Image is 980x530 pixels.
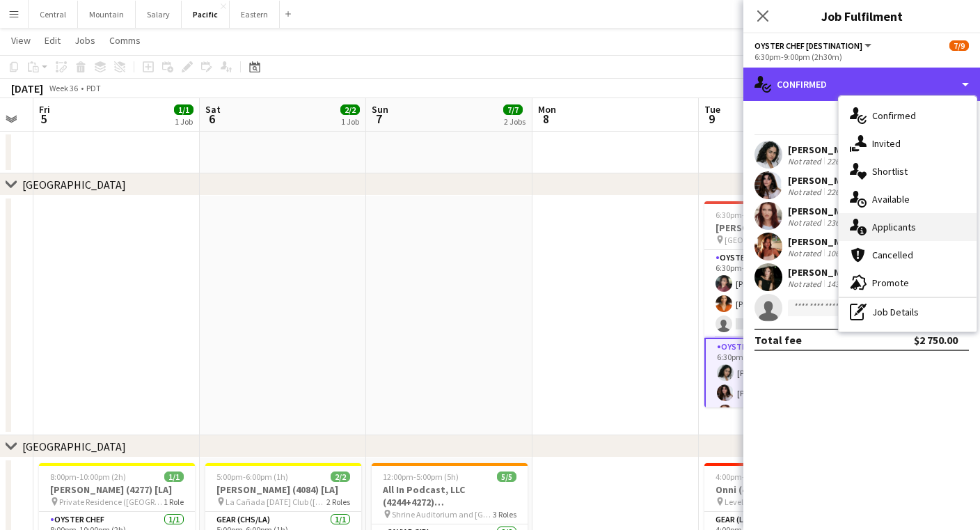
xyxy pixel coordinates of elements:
div: Shortlist [839,157,977,185]
span: Sat [205,103,221,116]
a: Edit [39,31,66,49]
span: La Cañada [DATE] Club ([GEOGRAPHIC_DATA], [GEOGRAPHIC_DATA]) [226,497,326,507]
span: 2/2 [331,471,350,482]
div: [PERSON_NAME] [788,205,883,217]
span: Comms [109,34,141,47]
span: 6:30pm-9:00pm (2h30m) [716,210,803,220]
span: 1/1 [174,104,193,115]
div: [PERSON_NAME] [788,143,878,156]
app-card-role: Oyster Chef4A2/36:30pm-9:00pm (2h30m)[PERSON_NAME][PERSON_NAME] [704,250,860,338]
div: Not rated [788,248,824,258]
div: 2 Jobs [504,116,525,127]
h3: Onni (4133) [LA] [704,483,860,496]
span: View [11,34,31,47]
button: Mountain [78,1,136,28]
span: 2/2 [340,104,360,115]
app-card-role: Oyster Chef [DESTINATION]15A5/66:30pm-9:00pm (2h30m)[PERSON_NAME][PERSON_NAME] [704,338,860,489]
div: [PERSON_NAME] [788,266,883,279]
div: [DATE] [11,81,43,95]
a: Comms [104,31,146,49]
div: Confirmed [839,102,977,130]
a: Jobs [69,31,101,49]
div: Not rated [788,156,824,166]
span: 4:00pm-8:00pm (4h) [716,471,787,482]
span: 5 [37,111,50,127]
span: [GEOGRAPHIC_DATA] [725,235,801,245]
div: 1066.04mi [824,248,866,258]
span: 5/5 [497,471,516,482]
span: 5:00pm-6:00pm (1h) [216,471,288,482]
div: Promote [839,269,977,297]
div: PDT [86,83,101,93]
span: Edit [45,34,61,47]
h3: [PERSON_NAME] (4084) [LA] [205,483,361,496]
div: Applicants [839,213,977,241]
span: Week 36 [46,83,81,93]
span: 9 [702,111,720,127]
span: Private Residence ([GEOGRAPHIC_DATA], [GEOGRAPHIC_DATA]) [59,497,164,507]
span: 8:00pm-10:00pm (2h) [50,471,126,482]
h3: [PERSON_NAME] (4186) [LV] [704,221,860,234]
span: 3 Roles [493,509,516,520]
span: Fri [39,103,50,116]
button: Eastern [230,1,280,28]
div: 226.18mi [824,187,862,197]
h3: [PERSON_NAME] (4277) [LA] [39,483,195,496]
button: Central [29,1,78,28]
span: 2 Roles [326,497,350,507]
span: 8 [536,111,556,127]
span: 1/1 [164,471,184,482]
div: [GEOGRAPHIC_DATA] [22,178,126,192]
div: 1 Job [175,116,193,127]
div: Job Details [839,298,977,326]
button: Salary [136,1,182,28]
span: 7/7 [503,104,523,115]
span: Mon [538,103,556,116]
span: Level [GEOGRAPHIC_DATA] - [GEOGRAPHIC_DATA] [725,497,825,507]
div: Not rated [788,217,824,228]
div: $2 750.00 [914,333,958,347]
span: Sun [372,103,388,116]
button: Oyster Chef [DESTINATION] [754,40,874,51]
div: 1 Job [341,116,359,127]
div: Confirmed [743,68,980,101]
app-job-card: 6:30pm-9:00pm (2h30m)7/9[PERSON_NAME] (4186) [LV] [GEOGRAPHIC_DATA]2 RolesOyster Chef4A2/36:30pm-... [704,201,860,407]
span: 1 Role [164,497,184,507]
div: Not rated [788,279,824,289]
span: 12:00pm-5:00pm (5h) [383,471,459,482]
div: 6:30pm-9:00pm (2h30m) [754,52,969,62]
span: Jobs [74,34,95,47]
div: [PERSON_NAME] [788,174,878,187]
a: View [6,31,36,49]
div: Not rated [788,187,824,197]
h3: Job Fulfilment [743,7,980,25]
span: 7/9 [949,40,969,51]
span: Shrine Auditorium and [GEOGRAPHIC_DATA] [392,509,493,520]
button: Pacific [182,1,230,28]
div: Available [839,185,977,213]
div: [PERSON_NAME] [788,235,883,248]
h3: All In Podcast, LLC (4244+4272) [[GEOGRAPHIC_DATA]] [372,483,528,508]
div: Invited [839,130,977,157]
span: Tue [704,103,720,116]
div: Total fee [754,333,802,347]
span: Oyster Chef [DESTINATION] [754,40,862,51]
div: [GEOGRAPHIC_DATA] [22,439,126,453]
div: Cancelled [839,241,977,269]
span: 6 [203,111,221,127]
span: 7 [370,111,388,127]
div: 1438.89mi [824,279,866,289]
div: 226.68mi [824,156,862,166]
div: 2367.72mi [824,217,866,228]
